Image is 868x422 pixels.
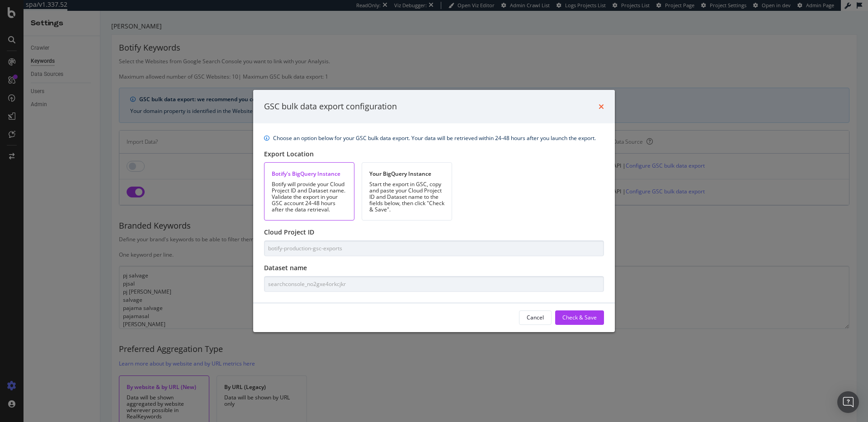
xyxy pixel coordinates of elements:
[264,263,307,272] label: Dataset name
[264,276,604,292] input: Type here
[562,314,597,321] div: Check & Save
[264,101,397,113] div: GSC bulk data export configuration
[837,391,859,413] div: Open Intercom Messenger
[273,134,596,142] div: Choose an option below for your GSC bulk data export. Your data will be retrieved within 24-48 ho...
[253,90,615,332] div: modal
[519,310,552,325] button: Cancel
[369,170,444,178] div: Your BigQuery Instance
[264,134,604,142] div: info banner
[599,101,604,113] div: times
[264,228,314,237] label: Cloud Project ID
[369,181,444,213] div: Start the export in GSC, copy and paste your Cloud Project ID and Dataset name to the fields belo...
[555,310,604,325] button: Check & Save
[264,150,604,159] div: Export Location
[527,314,544,321] div: Cancel
[272,170,347,178] div: Botify's BigQuery Instance
[272,181,347,213] div: Botify will provide your Cloud Project ID and Dataset name. Validate the export in your GSC accou...
[264,240,604,256] input: Type here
